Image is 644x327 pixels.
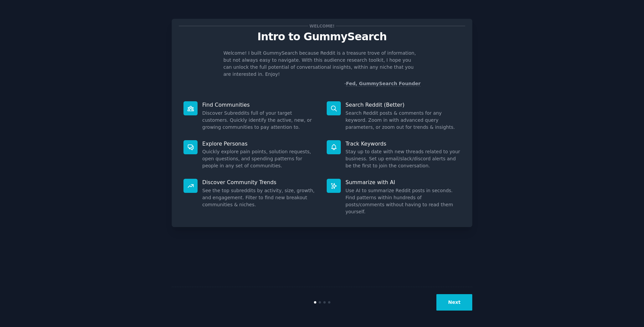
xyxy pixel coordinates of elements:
dd: Discover Subreddits full of your target customers. Quickly identify the active, new, or growing c... [202,110,317,131]
p: Summarize with AI [345,179,461,186]
p: Intro to GummySearch [179,31,465,43]
dd: Search Reddit posts & comments for any keyword. Zoom in with advanced query parameters, or zoom o... [345,110,461,131]
button: Next [436,294,472,311]
p: Track Keywords [345,140,461,147]
span: Welcome! [308,22,336,30]
dd: See the top subreddits by activity, size, growth, and engagement. Filter to find new breakout com... [202,187,317,208]
dd: Stay up to date with new threads related to your business. Set up email/slack/discord alerts and ... [345,148,461,169]
div: - [344,80,421,87]
dd: Quickly explore pain points, solution requests, open questions, and spending patterns for people ... [202,148,317,169]
p: Find Communities [202,101,317,108]
a: Fed, GummySearch Founder [346,81,421,87]
dd: Use AI to summarize Reddit posts in seconds. Find patterns within hundreds of posts/comments with... [345,187,461,215]
p: Discover Community Trends [202,179,317,186]
p: Explore Personas [202,140,317,147]
p: Search Reddit (Better) [345,101,461,108]
p: Welcome! I built GummySearch because Reddit is a treasure trove of information, but not always ea... [223,50,421,78]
